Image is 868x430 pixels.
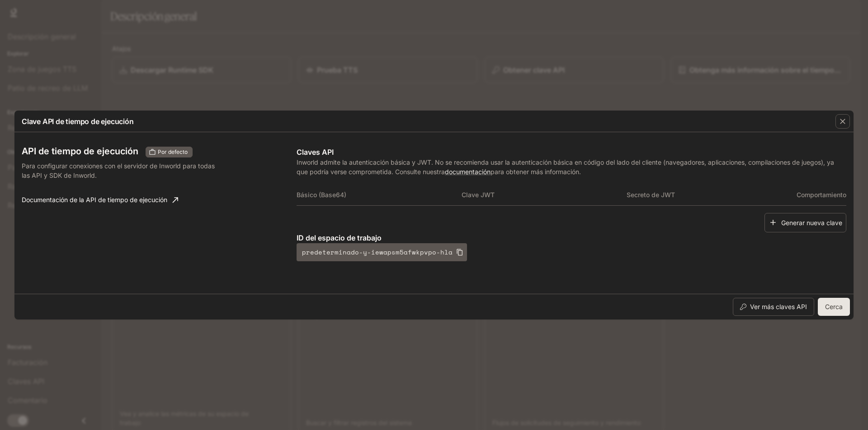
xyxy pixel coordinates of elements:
[491,168,581,176] font: para obtener más información.
[445,168,491,176] a: documentación
[18,191,182,209] a: Documentación de la API de tiempo de ejecución
[22,146,138,157] font: API de tiempo de ejecución
[22,196,167,203] font: Documentación de la API de tiempo de ejecución
[462,191,495,199] font: Clave JWT
[297,148,334,157] font: Claves API
[302,247,453,257] font: predeterminado-y-iewapsm5afwkpvpo-hla
[797,191,846,199] font: Comportamiento
[750,303,807,310] font: Ver más claves API
[297,233,382,242] font: ID del espacio de trabajo
[733,298,814,316] button: Ver más claves API
[781,218,842,226] font: Generar nueva clave
[627,191,675,199] font: Secreto de JWT
[22,162,215,179] font: Para configurar conexiones con el servidor de Inworld para todas las API y SDK de Inworld.
[297,191,346,199] font: Básico (Base64)
[297,243,467,261] button: predeterminado-y-iewapsm5afwkpvpo-hla
[825,303,843,310] font: Cerca
[764,213,846,232] button: Generar nueva clave
[297,158,834,176] font: Inworld admite la autenticación básica y JWT. No se recomienda usar la autenticación básica en có...
[22,117,134,126] font: Clave API de tiempo de ejecución
[818,298,850,316] button: Cerca
[158,148,188,155] font: Por defecto
[146,147,193,157] div: Estas claves se aplicarán únicamente a su espacio de trabajo actual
